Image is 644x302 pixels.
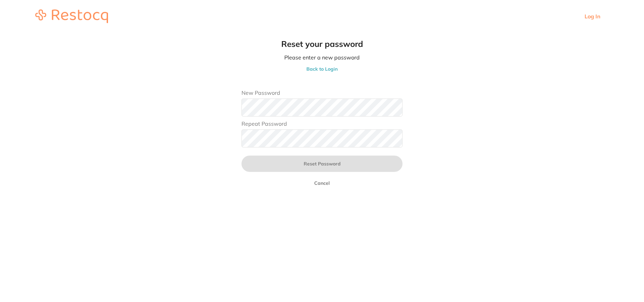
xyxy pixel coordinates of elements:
[241,90,402,96] label: New Password
[304,66,340,72] button: Back to Login
[304,161,341,167] span: Reset Password
[35,10,108,23] img: restocq_logo.svg
[281,39,363,49] h2: Reset your password
[585,13,601,19] a: Log In
[241,121,402,127] label: Repeat Password
[284,54,360,60] p: Please enter a new password
[312,180,332,186] button: Cancel
[241,156,402,172] button: Reset Password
